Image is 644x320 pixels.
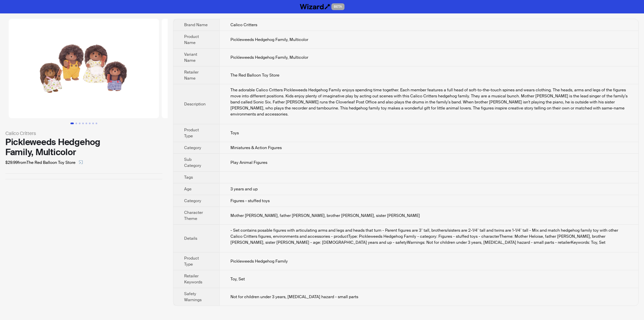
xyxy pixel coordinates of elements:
span: BETA [331,3,344,10]
span: Retailer Name [184,70,199,81]
span: Description [184,101,206,107]
span: Not for children under 3 years, [MEDICAL_DATA] hazard - small parts [230,294,358,300]
span: Product Type [184,256,199,267]
span: Miniatures & Action Figures [230,145,282,150]
div: $29.99 from The Red Balloon Toy Store [5,157,162,168]
button: Go to slide 5 [86,123,87,124]
button: Go to slide 2 [75,123,77,124]
div: - Set contains posable figures with articulating arms and legs and heads that turn - Parent figur... [230,227,628,245]
div: Pickleweeds Hedgehog Family, Multicolor [5,137,162,157]
span: 3 years and up [230,186,258,192]
span: Product Type [184,127,199,139]
span: Retailer Keywords [184,273,202,285]
span: Age [184,186,192,192]
span: Tags [184,175,193,180]
img: Pickleweeds Hedgehog Family, Multicolor Pickleweeds Hedgehog Family, Multicolor image 1 [9,19,159,118]
span: Brand Name [184,22,208,28]
span: Figures - stuffed toys [230,198,270,203]
button: Go to slide 1 [70,123,74,124]
span: Pickleweeds Hedgehog Family, Multicolor [230,37,308,42]
div: Calico Critters [5,130,162,137]
span: Safety Warnings [184,291,202,303]
span: Play Animal Figures [230,160,267,165]
span: The Red Balloon Toy Store [230,73,279,78]
span: Toy, Set [230,276,245,282]
span: Category [184,198,201,203]
span: Character Theme [184,210,203,221]
span: Product Name [184,34,199,45]
button: Go to slide 8 [96,123,97,124]
span: Category [184,145,201,150]
span: Variant Name [184,52,197,63]
span: select [79,160,83,164]
span: Pickleweeds Hedgehog Family [230,259,288,264]
button: Go to slide 7 [92,123,94,124]
button: Go to slide 3 [79,123,80,124]
img: Pickleweeds Hedgehog Family, Multicolor Pickleweeds Hedgehog Family, Multicolor image 2 [162,19,312,118]
span: Calico Critters [230,22,257,28]
button: Go to slide 6 [89,123,91,124]
span: Mother [PERSON_NAME], father [PERSON_NAME], brother [PERSON_NAME], sister [PERSON_NAME] [230,213,420,218]
div: The adorable Calico Critters Pickleweeds Hedgehog Family enjoys spending time together. Each memb... [230,87,628,117]
span: Toys [230,130,239,136]
button: Go to slide 4 [82,123,84,124]
span: Details [184,236,197,241]
span: Sub Category [184,157,201,168]
span: Pickleweeds Hedgehog Family, Multicolor [230,55,308,60]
